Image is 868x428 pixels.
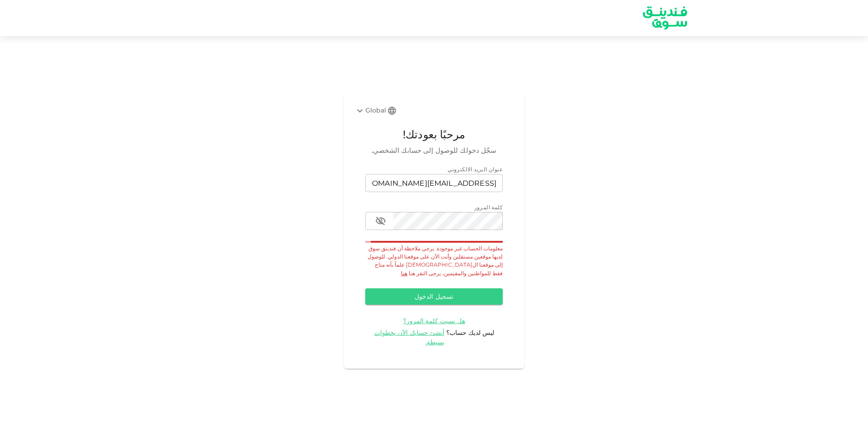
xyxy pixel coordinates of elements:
[403,316,465,325] a: هل نسيت كلمة المرور؟
[474,204,503,211] span: كلمة المرور
[365,126,503,143] span: مرحبًا بعودتك!
[448,166,503,173] span: عنوان البريد الالكتروني
[365,145,503,156] span: سجّل دخولك للوصول إلى حسابك الشخصي.
[368,245,503,277] span: معلومات الحساب غير موجودة. يرجى ملاحظة أن فندينق سوق لديها موقعين مستقلين وأنت الآن على موقعنا ال...
[631,0,699,35] img: logo
[374,329,445,346] span: أنشئ حسابك الآن بخطوات بسيطة.
[638,0,692,35] a: logo
[401,270,407,277] a: هنا
[354,105,386,116] div: Global
[365,288,503,305] button: تسجيل الدخول
[393,212,503,230] input: password
[365,174,503,192] input: email
[446,329,494,337] span: ليس لديك حساب؟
